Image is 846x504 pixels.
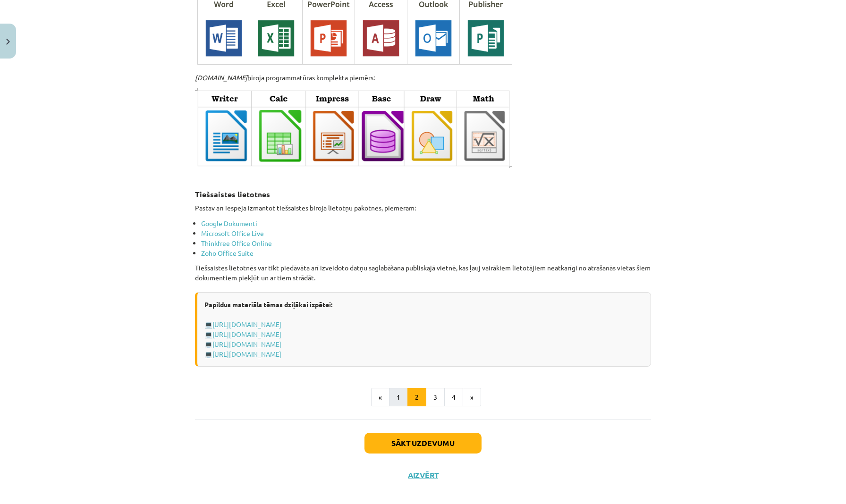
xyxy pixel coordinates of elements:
p: Pastāv arī iespēja izmantot tiešsaistes biroja lietotņu pakotnes, piemēram: [195,203,651,213]
nav: Page navigation example [195,388,651,407]
button: 3 [426,388,445,407]
button: Aizvērt [405,470,441,480]
button: « [371,388,389,407]
button: Sākt uzdevumu [364,433,482,454]
button: 2 [407,388,426,407]
p: biroja programmatūras komplekta piemērs: [195,73,651,83]
em: [DOMAIN_NAME] [195,73,247,82]
button: » [463,388,481,407]
a: Google Dokumenti [201,219,257,227]
a: [URL][DOMAIN_NAME] [212,320,281,328]
a: Microsoft Office Live [201,229,264,237]
strong: Tiešsaistes lietotnes [195,189,270,199]
a: Thinkfree Office Online [201,239,272,247]
button: 4 [444,388,463,407]
div: 💻 💻 💻 💻 [195,292,651,367]
button: 1 [389,388,408,407]
a: [URL][DOMAIN_NAME] [212,350,281,358]
img: icon-close-lesson-0947bae3869378f0d4975bcd49f059093ad1ed9edebbc8119c70593378902aed.svg [6,39,10,45]
strong: Papildus materiāls tēmas dziļākai izpētei: [204,300,332,309]
a: Zoho Office Suite [201,249,254,257]
a: [URL][DOMAIN_NAME] [212,330,281,338]
a: [URL][DOMAIN_NAME] [212,340,281,348]
p: Tiešsaistes lietotnēs var tikt piedāvāta arī izveidoto datņu saglabāšana publiskajā vietnē, kas ļ... [195,263,651,283]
